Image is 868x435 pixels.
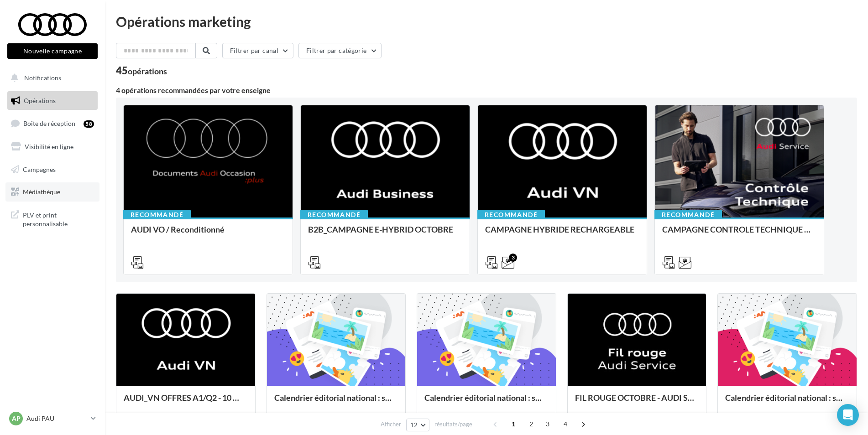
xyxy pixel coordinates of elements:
[7,410,98,427] a: AP Audi PAU
[725,393,849,411] div: Calendrier éditorial national : semaine du 22.09 au 28.09
[575,393,699,411] div: FIL ROUGE OCTOBRE - AUDI SERVICE
[23,188,60,196] span: Médiathèque
[485,225,639,243] div: CAMPAGNE HYBRIDE RECHARGEABLE
[124,393,248,411] div: AUDI_VN OFFRES A1/Q2 - 10 au 31 octobre
[540,417,555,431] span: 3
[116,15,857,28] div: Opérations marketing
[25,143,73,150] span: Visibilité en ligne
[116,66,167,76] div: 45
[23,165,56,173] span: Campagnes
[128,67,167,75] div: opérations
[5,137,99,156] a: Visibilité en ligne
[477,210,545,220] div: Recommandé
[654,210,722,220] div: Recommandé
[5,182,99,202] a: Médiathèque
[24,97,56,104] span: Opérations
[23,119,75,127] span: Boîte de réception
[298,43,382,58] button: Filtrer par catégorie
[7,43,98,59] button: Nouvelle campagne
[222,43,293,58] button: Filtrer par canal
[434,420,472,429] span: résultats/page
[84,120,94,128] div: 58
[123,210,191,220] div: Recommandé
[558,417,573,431] span: 4
[24,74,61,82] span: Notifications
[410,421,418,429] span: 12
[131,225,285,243] div: AUDI VO / Reconditionné
[509,254,517,262] div: 3
[12,414,21,423] span: AP
[5,114,99,133] a: Boîte de réception58
[381,420,401,429] span: Afficher
[26,414,87,423] p: Audi PAU
[5,68,96,88] button: Notifications
[506,417,521,431] span: 1
[23,209,94,228] span: PLV et print personnalisable
[406,419,429,431] button: 12
[662,225,816,243] div: CAMPAGNE CONTROLE TECHNIQUE 25€ OCTOBRE
[274,393,398,411] div: Calendrier éditorial national : semaine du 06.10 au 12.10
[524,417,539,431] span: 2
[5,91,99,110] a: Opérations
[308,225,462,243] div: B2B_CAMPAGNE E-HYBRID OCTOBRE
[5,160,99,179] a: Campagnes
[5,205,99,232] a: PLV et print personnalisable
[116,87,857,94] div: 4 opérations recommandées par votre enseigne
[837,404,859,426] div: Open Intercom Messenger
[300,210,368,220] div: Recommandé
[424,393,549,411] div: Calendrier éditorial national : semaine du 29.09 au 05.10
